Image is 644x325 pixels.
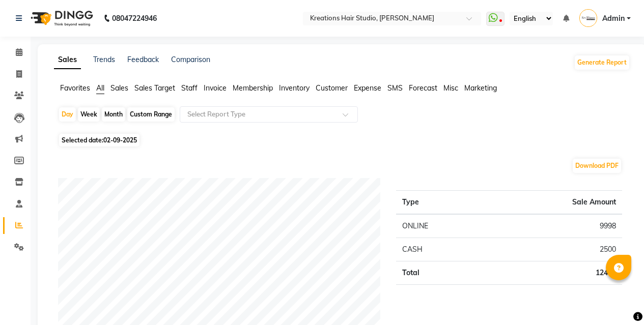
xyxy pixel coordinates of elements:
[396,238,488,261] td: CASH
[54,51,81,69] a: Sales
[181,83,198,93] span: Staff
[464,83,497,93] span: Marketing
[110,83,128,93] span: Sales
[26,4,96,33] img: logo
[488,191,622,215] th: Sale Amount
[579,9,597,27] img: Admin
[103,136,137,144] span: 02-09-2025
[127,55,159,64] a: Feedback
[204,83,227,93] span: Invoice
[127,107,175,122] div: Custom Range
[279,83,310,93] span: Inventory
[112,4,157,33] b: 08047224946
[575,55,629,70] button: Generate Report
[134,83,175,93] span: Sales Target
[443,83,458,93] span: Misc
[601,284,634,315] iframe: chat widget
[171,55,210,64] a: Comparison
[488,261,622,285] td: 12498
[602,13,625,24] span: Admin
[59,107,76,122] div: Day
[387,83,403,93] span: SMS
[396,261,488,285] td: Total
[96,83,104,93] span: All
[396,214,488,238] td: ONLINE
[233,83,273,93] span: Membership
[78,107,100,122] div: Week
[409,83,437,93] span: Forecast
[316,83,348,93] span: Customer
[488,214,622,238] td: 9998
[354,83,381,93] span: Expense
[488,238,622,261] td: 2500
[93,55,115,64] a: Trends
[396,191,488,215] th: Type
[573,159,621,173] button: Download PDF
[60,83,90,93] span: Favorites
[59,134,139,146] span: Selected date:
[102,107,125,122] div: Month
